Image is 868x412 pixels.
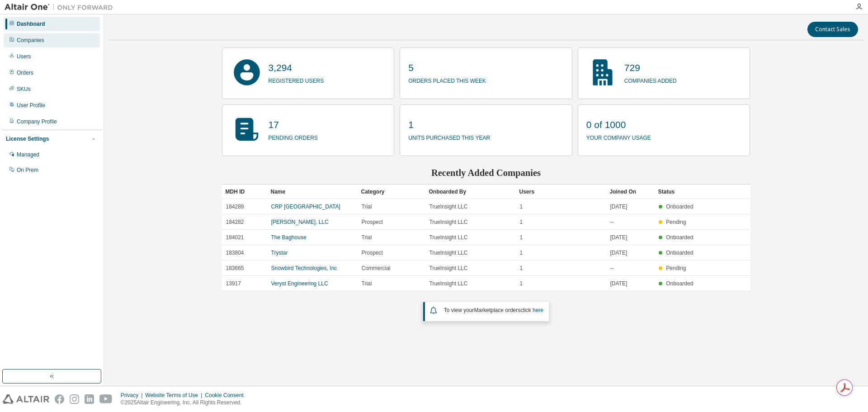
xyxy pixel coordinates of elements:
[610,203,627,210] span: [DATE]
[6,135,49,142] div: License Settings
[205,392,249,399] div: Cookie Consent
[361,185,422,199] div: Category
[624,75,677,85] p: companies added
[610,265,614,272] span: --
[408,118,490,132] p: 1
[5,3,118,12] img: Altair One
[610,185,651,199] div: Joined On
[121,392,145,399] div: Privacy
[610,280,627,287] span: [DATE]
[520,218,523,226] span: 1
[271,250,288,256] a: Trystar
[474,307,521,313] em: Marketplace orders
[533,307,543,313] a: here
[362,249,383,256] span: Prospect
[269,132,318,142] p: pending orders
[222,167,750,179] h2: Recently Added Companies
[610,249,627,256] span: [DATE]
[362,203,372,210] span: Trial
[362,234,372,241] span: Trial
[269,118,318,132] p: 17
[408,132,490,142] p: units purchased this year
[444,307,543,313] span: To view your click
[520,265,523,272] span: 1
[3,394,49,404] img: altair_logo.svg
[271,204,340,210] a: CRP [GEOGRAPHIC_DATA]
[429,234,468,241] span: TrueInsight LLC
[17,69,33,76] div: Orders
[666,265,686,271] span: Pending
[17,85,31,93] div: SKUs
[17,20,45,28] div: Dashboard
[362,218,383,226] span: Prospect
[226,234,244,241] span: 184021
[666,219,686,225] span: Pending
[362,280,372,287] span: Trial
[429,280,468,287] span: TrueInsight LLC
[17,102,45,109] div: User Profile
[610,218,614,226] span: --
[226,280,241,287] span: 13917
[17,166,38,174] div: On Prem
[271,219,329,225] a: [PERSON_NAME], LLC
[408,75,486,85] p: orders placed this week
[145,392,205,399] div: Website Terms of Use
[271,234,307,241] a: The Baghouse
[429,185,512,199] div: Onboarded By
[271,185,354,199] div: Name
[666,280,693,287] span: Onboarded
[17,37,44,44] div: Companies
[666,250,693,256] span: Onboarded
[55,394,64,404] img: facebook.svg
[99,394,113,404] img: youtube.svg
[586,118,651,132] p: 0 of 1000
[519,185,603,199] div: Users
[429,249,468,256] span: TrueInsight LLC
[269,75,324,85] p: registered users
[17,151,39,158] div: Managed
[408,61,486,75] p: 5
[121,399,249,407] p: © 2025 Altair Engineering, Inc. All Rights Reserved.
[271,265,337,271] a: Snowbird Technologies, Inc
[666,234,693,241] span: Onboarded
[520,234,523,241] span: 1
[271,280,328,287] a: Veryst Engineering LLC
[362,265,391,272] span: Commercial
[429,218,468,226] span: TrueInsight LLC
[807,22,858,37] button: Contact Sales
[85,394,94,404] img: linkedin.svg
[269,61,324,75] p: 3,294
[226,265,244,272] span: 183665
[70,394,79,404] img: instagram.svg
[658,185,696,199] div: Status
[226,185,264,199] div: MDH ID
[520,249,523,256] span: 1
[226,203,244,210] span: 184289
[17,53,31,60] div: Users
[226,249,244,256] span: 183804
[666,204,693,210] span: Onboarded
[520,203,523,210] span: 1
[624,61,677,75] p: 729
[610,234,627,241] span: [DATE]
[429,265,468,272] span: TrueInsight LLC
[17,118,57,125] div: Company Profile
[226,218,244,226] span: 184282
[520,280,523,287] span: 1
[586,132,651,142] p: your company usage
[429,203,468,210] span: TrueInsight LLC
